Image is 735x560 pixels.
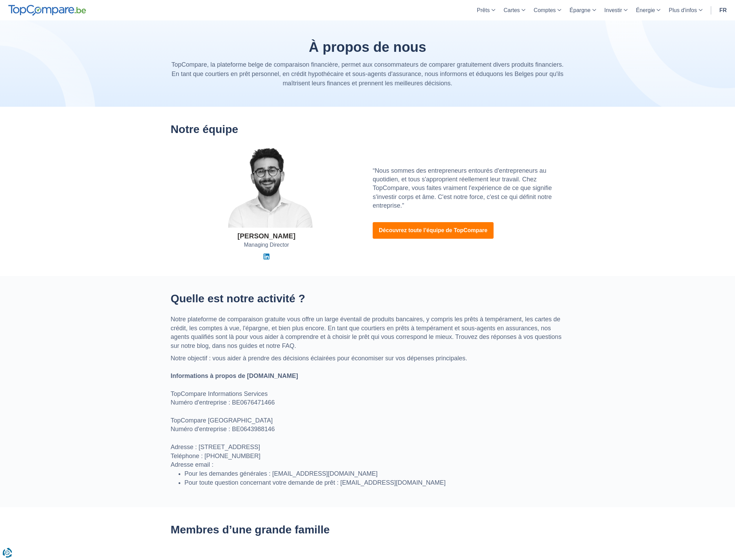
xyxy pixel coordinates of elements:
img: Elvedin Vejzovic [211,146,322,228]
span: Managing Director [244,241,289,249]
p: TopCompare, la plateforme belge de comparaison financière, permet aux consommateurs de comparer g... [171,60,564,88]
img: Linkedin Elvedin Vejzovic [264,254,269,259]
p: Notre plateforme de comparaison gratuite vous offre un large éventail de produits bancaires, y co... [171,315,564,351]
h2: Notre équipe [171,123,564,135]
li: Pour les demandes générales : [EMAIL_ADDRESS][DOMAIN_NAME] [184,469,564,478]
p: Notre objectif : vous aider à prendre des décisions éclairées pour économiser sur vos dépenses pr... [171,354,564,469]
p: “Nous sommes des entrepreneurs entourés d'entrepreneurs au quotidien, et tous s'approprient réell... [373,167,564,210]
h1: À propos de nous [171,39,564,55]
li: Pour toute question concernant votre demande de prêt : [EMAIL_ADDRESS][DOMAIN_NAME] [184,478,564,487]
h2: Quelle est notre activité ? [171,293,564,305]
a: Découvrez toute l’équipe de TopCompare [373,222,494,239]
strong: Informations à propos de [DOMAIN_NAME] [171,372,298,379]
img: TopCompare [8,5,86,16]
h2: Membres d’une grande famille [171,524,564,536]
div: [PERSON_NAME] [238,231,296,241]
